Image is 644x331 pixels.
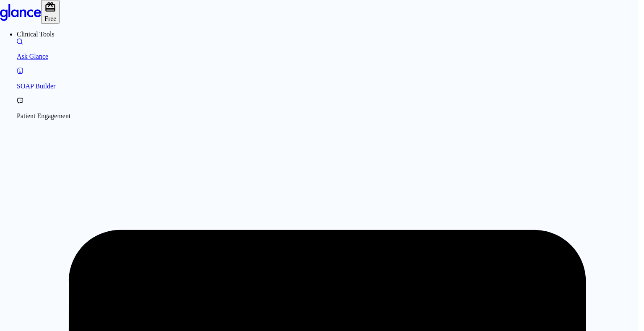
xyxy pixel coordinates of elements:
li: Clinical Tools [17,31,638,38]
a: Click to view or change your subscription [41,15,60,22]
span: Free [44,15,56,22]
p: Ask Glance [17,53,638,60]
a: Moramiz: Find ICD10AM codes instantly [17,39,638,61]
a: Docugen: Compose a clinical documentation in seconds [17,67,638,91]
p: Patient Engagement [17,112,638,120]
p: SOAP Builder [17,83,638,90]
